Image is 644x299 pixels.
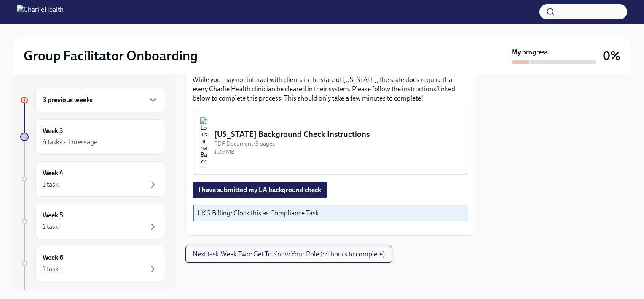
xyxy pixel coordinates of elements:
div: 3 previous weeks [35,88,165,112]
div: 1 task [43,180,59,189]
p: UKG Billing: Clock this as Compliance Task [197,209,465,218]
span: I have submitted my LA background check [199,186,321,194]
button: I have submitted my LA background check [193,182,327,198]
p: While you may not interact with clients in the state of [US_STATE], the state does require that e... [193,75,468,103]
h6: Week 5 [43,211,63,220]
div: 4 tasks • 1 message [43,138,97,147]
h6: Week 3 [43,126,63,136]
a: Week 61 task [20,246,165,281]
button: Next task:Week Two: Get To Know Your Role (~4 hours to complete) [185,246,392,263]
span: Next task : Week Two: Get To Know Your Role (~4 hours to complete) [193,250,385,258]
img: Louisiana Background Check Instructions [200,117,207,168]
span: Experience ends [35,288,104,296]
a: Week 41 task [20,161,165,197]
h6: Week 4 [43,169,63,178]
button: [US_STATE] Background Check InstructionsPDF Document•3 pages1.39 MB [193,110,468,175]
h6: 3 previous weeks [43,95,93,105]
strong: My progress [512,48,548,57]
h2: Group Facilitator Onboarding [24,47,198,64]
div: 1 task [43,264,59,274]
div: [US_STATE] Background Check Instructions [214,129,461,140]
div: 1.39 MB [214,148,461,156]
div: PDF Document • 3 pages [214,140,461,148]
h3: 0% [603,48,620,63]
strong: [DATE] [82,288,104,296]
a: Week 51 task [20,204,165,239]
img: CharlieHealth [17,5,64,19]
a: Week 34 tasks • 1 message [20,119,165,155]
div: 1 task [43,222,59,231]
h6: Week 6 [43,253,63,262]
